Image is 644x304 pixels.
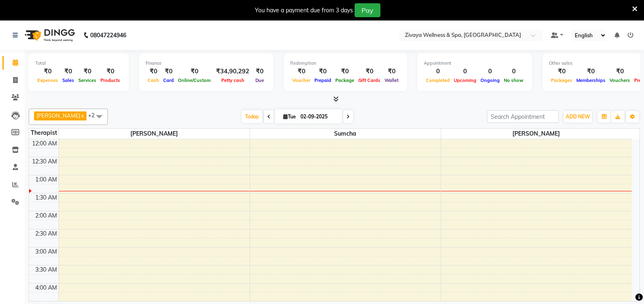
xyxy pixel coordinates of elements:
span: Voucher [290,77,312,83]
span: Online/Custom [176,77,213,83]
span: Sales [60,77,76,83]
div: 12:30 AM [30,157,59,166]
div: Finance [146,60,267,67]
div: ₹0 [574,67,608,76]
div: ₹0 [146,67,161,76]
div: ₹0 [76,67,98,76]
div: 0 [502,67,526,76]
div: You have a payment due from 3 days [255,6,353,15]
input: Search Appointment [487,110,559,123]
button: Pay [355,3,380,17]
div: ₹0 [382,67,401,76]
div: 1:00 AM [34,175,59,184]
div: 1:30 AM [34,193,59,202]
span: Sumcha [250,129,441,139]
div: ₹0 [253,67,267,76]
div: ₹0 [608,67,632,76]
div: 3:00 AM [34,247,59,256]
div: ₹0 [290,67,312,76]
div: 2:30 AM [34,229,59,238]
div: ₹0 [161,67,176,76]
div: ₹0 [60,67,76,76]
div: Redemption [290,60,401,67]
span: Tue [281,113,298,120]
a: x [80,112,84,119]
div: Total [35,60,122,67]
span: Prepaid [312,77,333,83]
span: [PERSON_NAME] [36,112,80,119]
button: ADD NEW [564,111,592,123]
span: Ongoing [478,77,502,83]
span: +2 [88,112,101,118]
span: Upcoming [452,77,478,83]
div: 0 [424,67,452,76]
div: ₹0 [333,67,356,76]
span: Today [242,110,262,123]
span: [PERSON_NAME] [59,129,250,139]
span: Expenses [35,77,60,83]
span: Gift Cards [356,77,382,83]
span: Cash [146,77,161,83]
input: 2025-09-02 [298,111,339,123]
div: 3:30 AM [34,265,59,274]
div: 0 [452,67,478,76]
span: No show [502,77,526,83]
span: Products [98,77,122,83]
div: Appointment [424,60,526,67]
span: ADD NEW [566,113,590,120]
div: ₹0 [549,67,574,76]
img: logo [21,24,77,47]
span: Due [253,77,266,83]
span: Completed [424,77,452,83]
span: Petty cash [219,77,246,83]
div: Therapist [29,129,59,137]
div: ₹0 [312,67,333,76]
span: Card [161,77,176,83]
div: ₹34,90,292 [213,67,253,76]
div: ₹0 [98,67,122,76]
div: 0 [478,67,502,76]
div: ₹0 [176,67,213,76]
span: Services [76,77,98,83]
span: Wallet [382,77,401,83]
span: Memberships [574,77,608,83]
div: 4:00 AM [34,284,59,292]
b: 08047224946 [90,24,126,47]
div: ₹0 [356,67,382,76]
span: Vouchers [608,77,632,83]
span: Packages [549,77,574,83]
div: 12:00 AM [30,139,59,148]
span: Package [333,77,356,83]
span: [PERSON_NAME] [441,129,632,139]
div: 2:00 AM [34,211,59,220]
div: ₹0 [35,67,60,76]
